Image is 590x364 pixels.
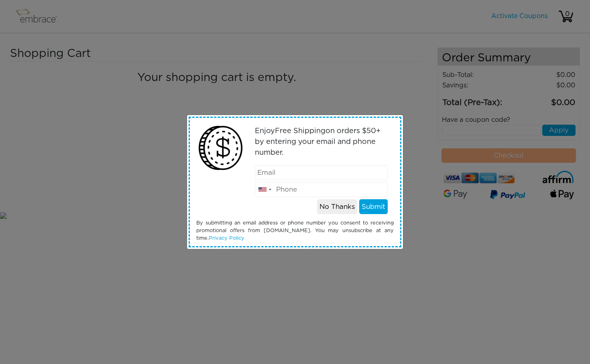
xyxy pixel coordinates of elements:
div: United States: +1 [255,182,274,197]
button: No Thanks [317,199,357,214]
div: By submitting an email address or phone number you consent to receiving promotional offers from [... [190,219,400,243]
input: Phone [255,182,388,197]
img: money2.png [194,122,247,174]
a: Privacy Policy [209,236,244,241]
button: Submit [359,199,388,214]
input: Email [255,165,388,180]
span: Free Shipping [275,127,326,135]
p: Enjoy on orders $50+ by entering your email and phone number. [255,126,388,158]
